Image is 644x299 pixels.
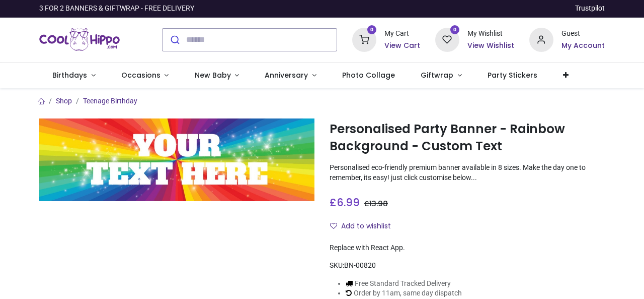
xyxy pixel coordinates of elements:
span: Photo Collage [342,70,395,80]
span: New Baby [195,70,231,80]
a: View Cart [384,41,420,51]
a: Shop [56,97,72,105]
span: 6.99 [337,195,360,210]
div: 3 FOR 2 BANNERS & GIFTWRAP - FREE DELIVERY [39,4,194,14]
a: Logo of Cool Hippo [39,26,120,54]
a: Anniversary [252,63,330,89]
a: Birthdays [39,63,108,89]
a: Teenage Birthday [83,97,137,105]
span: Occasions [121,70,160,80]
span: Anniversary [265,70,308,80]
span: Giftwrap [421,70,453,80]
span: BN-00820 [344,261,376,269]
a: New Baby [182,63,252,89]
div: SKU: [330,261,605,271]
i: Add to wishlist [330,222,337,229]
button: Add to wishlistAdd to wishlist [330,218,399,235]
span: £ [364,199,388,209]
span: 13.98 [369,199,388,209]
img: Cool Hippo [39,26,120,54]
button: Submit [163,29,186,51]
p: Personalised eco-friendly premium banner available in 8 sizes. Make the day one to remember, its ... [330,163,605,183]
li: Free Standard Tracked Delivery [346,279,487,289]
li: Order by 11am, same day dispatch [346,288,487,298]
a: Giftwrap [408,63,475,89]
div: Guest [561,29,605,39]
a: 0 [352,35,376,43]
span: £ [330,195,360,210]
a: View Wishlist [467,41,514,51]
a: My Account [561,41,605,51]
img: Personalised Party Banner - Rainbow Background - Custom Text [39,118,314,201]
span: Party Stickers [488,70,537,80]
sup: 0 [367,25,377,35]
div: My Wishlist [467,29,514,39]
div: My Cart [384,29,420,39]
a: Occasions [108,63,182,89]
span: Birthdays [52,70,87,80]
a: Trustpilot [575,4,605,14]
div: Replace with React App. [330,243,605,253]
sup: 0 [450,25,460,35]
h1: Personalised Party Banner - Rainbow Background - Custom Text [330,121,605,155]
a: 0 [435,35,459,43]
